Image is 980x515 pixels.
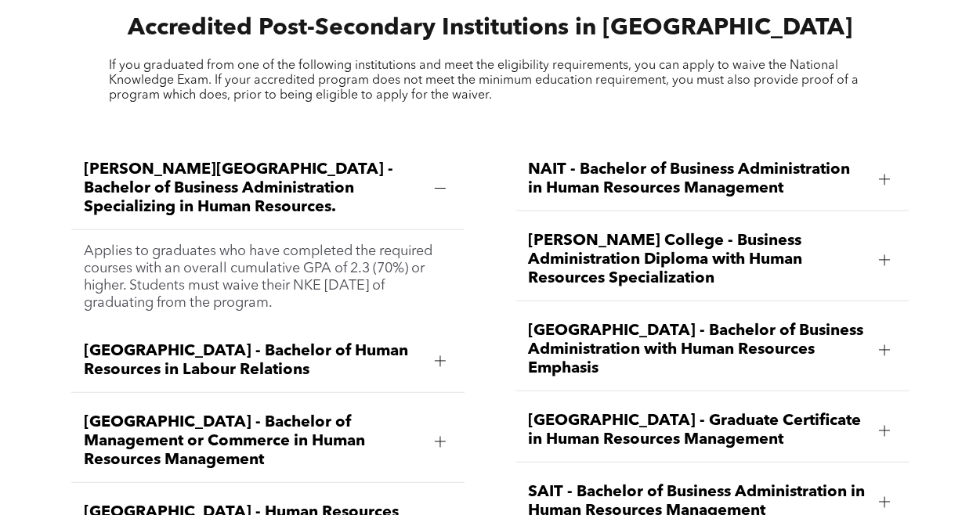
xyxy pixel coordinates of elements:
[528,322,866,378] span: [GEOGRAPHIC_DATA] - Bachelor of Business Administration with Human Resources Emphasis
[84,413,422,470] span: [GEOGRAPHIC_DATA] - Bachelor of Management or Commerce in Human Resources Management
[528,412,866,449] span: [GEOGRAPHIC_DATA] - Graduate Certificate in Human Resources Management
[109,59,859,102] span: If you graduated from one of the following institutions and meet the eligibility requirements, yo...
[84,160,422,217] span: [PERSON_NAME][GEOGRAPHIC_DATA] - Bachelor of Business Administration Specializing in Human Resour...
[84,243,452,312] p: Applies to graduates who have completed the required courses with an overall cumulative GPA of 2....
[528,160,866,198] span: NAIT - Bachelor of Business Administration in Human Resources Management
[128,16,852,40] span: Accredited Post-Secondary Institutions in [GEOGRAPHIC_DATA]
[84,342,422,380] span: [GEOGRAPHIC_DATA] - Bachelor of Human Resources in Labour Relations
[528,232,866,288] span: [PERSON_NAME] College - Business Administration Diploma with Human Resources Specialization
